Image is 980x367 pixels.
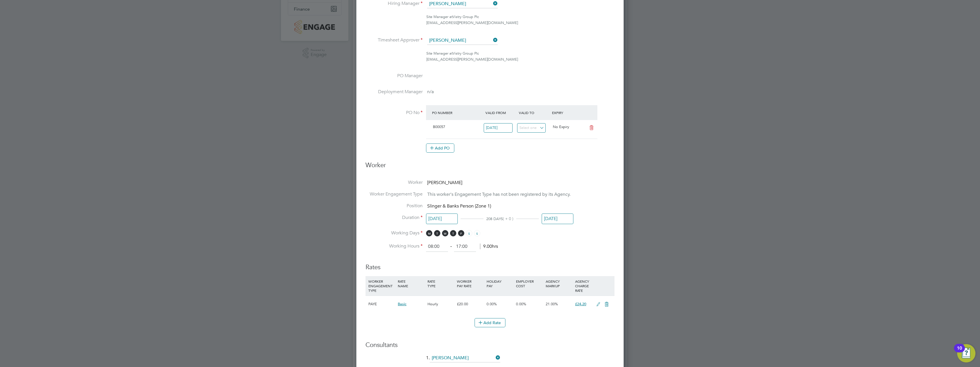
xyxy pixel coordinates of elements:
input: Select one [517,123,546,133]
label: Duration [366,215,423,221]
span: ‐ [449,244,453,249]
span: Vistry Group Plc [453,51,479,56]
label: Position [366,203,423,209]
label: Hiring Manager [366,1,423,7]
div: £20.00 [455,296,485,312]
label: Working Hours [366,243,423,249]
div: PAYE [367,296,396,312]
div: [EMAIL_ADDRESS][PERSON_NAME][DOMAIN_NAME] [426,20,614,26]
input: Select one [426,214,458,224]
span: S [466,230,472,236]
label: Timesheet Approver [366,37,423,43]
input: Search for... [427,36,498,45]
span: ( + 0 ) [503,216,513,221]
span: 208 DAYS [486,216,503,221]
span: F [458,230,464,236]
label: Working Days [366,230,423,236]
span: 21.00% [546,302,558,306]
span: 0.00% [516,302,526,306]
span: 9.00hrs [480,244,498,249]
span: T [434,230,440,236]
span: No Expiry [553,124,569,129]
div: WORKER PAY RATE [455,276,485,291]
label: Worker Engagement Type [366,191,423,197]
span: £24.20 [575,302,586,306]
div: PO Number [431,107,484,118]
span: M [426,230,432,236]
input: 17:00 [454,242,476,252]
div: Expiry [551,107,584,118]
h3: Rates [366,258,614,272]
span: W [442,230,448,236]
span: Slinger & Banks Person (Zone 1) [427,203,491,209]
div: HOLIDAY PAY [485,276,515,291]
h3: Worker [366,161,614,174]
span: [PERSON_NAME] [427,180,462,186]
div: AGENCY CHARGE RATE [574,276,593,296]
span: T [450,230,456,236]
div: RATE NAME [396,276,426,291]
span: B00057 [433,124,445,129]
span: Site Manager at [426,14,453,19]
span: n/a [427,89,434,95]
span: 0.00% [487,302,497,306]
input: 08:00 [426,242,448,252]
input: Select one [484,123,513,133]
input: Select one [542,214,573,224]
label: Worker [366,179,423,186]
input: Search for... [430,354,500,362]
div: RATE TYPE [426,276,455,291]
label: Deployment Manager [366,89,423,95]
label: PO Manager [366,73,423,79]
span: [EMAIL_ADDRESS][PERSON_NAME][DOMAIN_NAME] [426,57,518,62]
span: S [474,230,480,236]
div: Valid To [517,107,551,118]
span: Basic [398,302,406,306]
span: This worker's Engagement Type has not been registered by its Agency. [427,192,571,197]
span: Site Manager at [426,51,453,56]
div: WORKER ENGAGEMENT TYPE [367,276,396,296]
div: 10 [957,348,962,356]
div: EMPLOYER COST [515,276,544,291]
label: PO No [366,110,423,116]
div: Hourly [426,296,455,312]
button: Open Resource Center, 10 new notifications [957,344,975,362]
h3: Consultants [366,341,614,349]
button: Add PO [426,143,454,153]
button: Add Rate [475,318,505,327]
div: Valid From [484,107,517,118]
span: Vistry Group Plc [453,14,479,19]
div: AGENCY MARKUP [544,276,574,291]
